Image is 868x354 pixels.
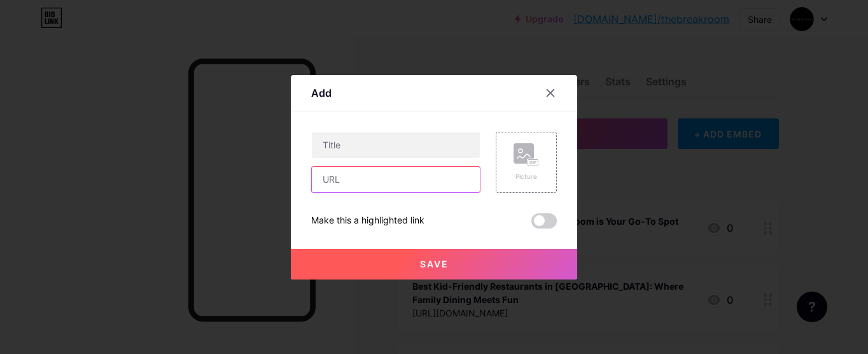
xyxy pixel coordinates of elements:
div: Make this a highlighted link [311,213,424,229]
button: Save [291,249,577,280]
div: Picture [514,172,539,181]
div: Add [311,85,332,101]
input: Title [312,132,480,158]
span: Save [420,258,449,269]
input: URL [312,167,480,192]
